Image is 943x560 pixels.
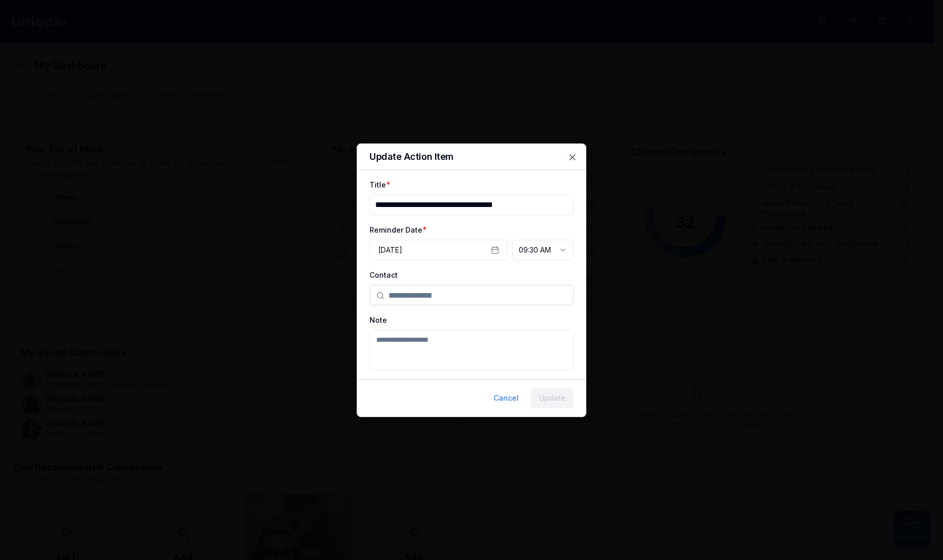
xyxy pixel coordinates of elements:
[370,271,398,279] label: Contact
[370,240,508,260] button: [DATE]
[370,152,573,161] h2: Update Action Item
[485,388,527,408] button: Cancel
[370,180,386,189] label: Title
[370,225,422,234] label: Reminder Date
[370,316,387,324] label: Note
